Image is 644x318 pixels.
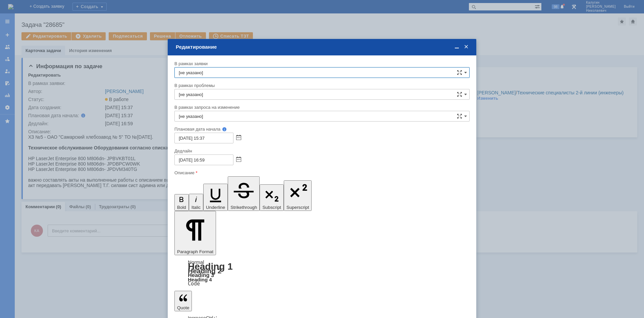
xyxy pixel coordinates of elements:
[457,92,462,97] span: Сложная форма
[174,83,468,88] div: В рамках проблемы
[203,184,228,211] button: Underline
[174,194,189,211] button: Bold
[3,56,80,67] font: HP LaserJet Enterprise 800 M806dn- JPDVM340TG
[174,61,468,66] div: В рамках заявки
[457,113,462,119] span: Сложная форма
[174,149,468,153] div: Дедлайн
[230,205,257,210] span: Strikethrough
[174,291,192,311] button: Quote
[174,105,468,109] div: В рамках запроса на изменение
[262,205,281,210] span: Subscript
[463,44,470,50] span: Закрыть
[3,46,80,56] font: HP LaserJet Enterprise 800 M806dn- JPDBPCW0WK
[188,281,200,287] a: Code
[174,260,470,286] div: Paragraph Format
[188,267,221,275] a: Heading 2
[177,249,213,254] span: Paragraph Format
[284,180,312,211] button: Superscript
[188,277,212,282] a: Heading 4
[260,184,284,211] button: Subscript
[177,205,186,210] span: Bold
[457,70,462,75] span: Сложная форма
[188,261,233,272] a: Heading 1
[3,3,98,13] span: ХЗ №5 - ОАО "Самарский хлебозавод № 5" ТО №[DATE].
[453,44,460,50] span: Свернуть (Ctrl + M)
[176,44,470,50] div: Редактирование
[174,127,460,131] div: Плановая дата начала
[177,305,189,310] span: Quote
[174,211,216,255] button: Paragraph Format
[188,259,204,265] a: Normal
[174,171,468,175] div: Описание
[3,35,80,46] font: HP LaserJet Enterprise 800 M806dn- JPBVKBT01L
[3,19,78,30] strong: Техническое обслуживание Оборудования согласно списка:
[192,205,201,210] span: Italic
[188,272,214,278] a: Heading 3
[286,205,309,210] span: Superscript
[206,205,225,210] span: Underline
[228,176,260,211] button: Strikethrough
[189,194,203,211] button: Italic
